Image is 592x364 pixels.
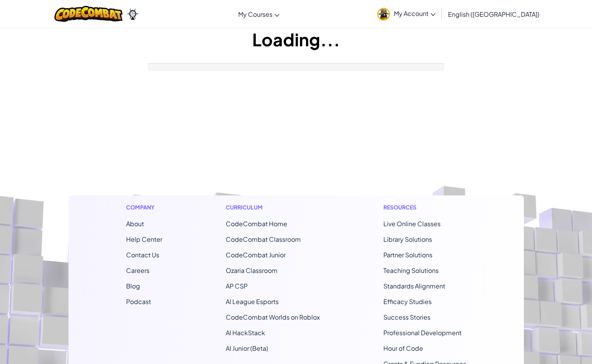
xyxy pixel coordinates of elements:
[383,344,423,352] a: Hour of Code
[226,282,248,290] a: AP CSP
[226,251,286,259] a: CodeCombat Junior
[226,235,301,243] a: CodeCombat Classroom
[448,10,539,18] span: English ([GEOGRAPHIC_DATA])
[394,9,436,18] span: My Account
[383,203,466,211] h1: Resources
[226,297,279,306] a: AI League Esports
[383,297,432,306] a: Efficacy Studies
[234,4,283,25] a: My Courses
[383,235,432,243] a: Library Solutions
[226,313,320,321] a: CodeCombat Worlds on Roblox
[383,251,432,259] a: Partner Solutions
[238,10,272,18] span: My Courses
[126,282,140,290] a: Blog
[383,282,445,290] a: Standards Alignment
[383,220,441,228] a: Live Online Classes
[383,266,439,274] a: Teaching Solutions
[444,4,543,25] a: English ([GEOGRAPHIC_DATA])
[226,329,265,337] a: AI HackStack
[126,266,149,274] a: Careers
[126,8,139,20] img: Ozaria
[226,344,268,352] a: AI Junior (Beta)
[126,203,162,211] h1: Company
[377,8,390,21] img: avatar
[226,266,278,274] a: Ozaria Classroom
[383,329,462,337] a: Professional Development
[226,220,287,228] span: CodeCombat Home
[226,203,320,211] h1: Curriculum
[373,2,439,26] a: My Account
[126,251,159,259] span: Contact Us
[383,313,430,321] a: Success Stories
[126,235,162,243] a: Help Center
[126,220,144,228] a: About
[126,297,151,306] a: Podcast
[54,6,123,22] img: CodeCombat logo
